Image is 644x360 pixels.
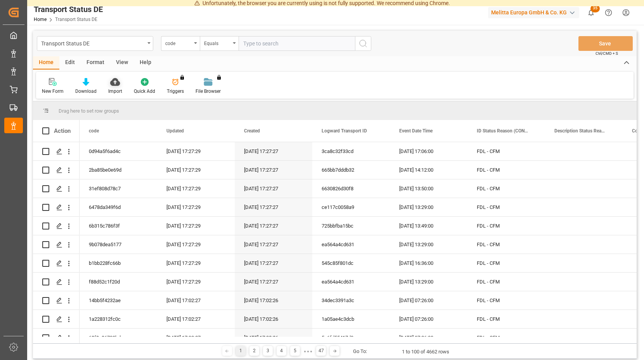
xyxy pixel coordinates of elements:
[235,254,312,272] div: [DATE] 17:27:27
[41,38,145,48] div: Transport Status DE
[390,217,467,235] div: [DATE] 13:49:00
[390,161,467,179] div: [DATE] 14:12:00
[157,291,235,310] div: [DATE] 17:02:27
[467,198,545,216] div: FDL - CFM
[312,198,390,216] div: ce117c0058a9
[80,217,157,235] div: 6b315c786f3f
[467,179,545,198] div: FDL - CFM
[204,38,230,47] div: Equals
[399,128,433,134] span: Event Date Time
[235,291,312,310] div: [DATE] 17:02:26
[467,142,545,160] div: FDL - CFM
[390,235,467,254] div: [DATE] 13:29:00
[235,235,312,254] div: [DATE] 17:27:27
[582,4,600,21] button: show 35 new notifications
[488,7,579,18] div: Melitta Europa GmbH & Co. KG
[239,36,355,51] input: Type to search
[80,310,157,328] div: 1a228312fc0c
[235,179,312,198] div: [DATE] 17:27:27
[54,127,71,134] div: Action
[277,346,286,356] div: 4
[316,346,326,356] div: 47
[108,88,122,95] div: Import
[33,273,80,291] div: Press SPACE to select this row.
[390,198,467,216] div: [DATE] 13:29:00
[34,17,47,22] a: Home
[467,329,545,347] div: FDL - CFM
[312,273,390,291] div: ea564a4cd631
[42,88,64,95] div: New Form
[596,50,618,56] span: Ctrl/CMD + S
[467,161,545,179] div: FDL - CFM
[165,38,192,47] div: code
[33,161,80,179] div: Press SPACE to select this row.
[89,128,99,134] span: code
[312,310,390,328] div: 1a05ae4c3dcb
[312,235,390,254] div: ea564a4cd631
[390,254,467,272] div: [DATE] 16:36:00
[467,310,545,328] div: FDL - CFM
[59,108,119,114] span: Drag here to set row groups
[80,142,157,160] div: 0d94a5f6ad4c
[157,310,235,328] div: [DATE] 17:02:27
[33,217,80,235] div: Press SPACE to select this row.
[33,310,80,329] div: Press SPACE to select this row.
[80,273,157,291] div: f88d52c1f20d
[80,179,157,198] div: 31ef808d78c7
[312,161,390,179] div: 665bb7dddb32
[312,142,390,160] div: 3ca8c32f33cd
[33,329,80,347] div: Press SPACE to select this row.
[80,254,157,272] div: b1bb228fc66b
[33,254,80,273] div: Press SPACE to select this row.
[578,36,633,51] button: Save
[600,4,617,21] button: Help Center
[312,291,390,310] div: 34dec3391a3c
[312,254,390,272] div: 545c85f801dc
[157,329,235,347] div: [DATE] 17:02:27
[312,329,390,347] div: 5c6fd55417d0
[235,142,312,160] div: [DATE] 17:27:27
[236,346,246,356] div: 1
[33,235,80,254] div: Press SPACE to select this row.
[477,128,529,134] span: ID Status Reason (CONCAT)
[467,291,545,310] div: FDL - CFM
[290,346,300,356] div: 5
[33,56,59,70] div: Home
[390,179,467,198] div: [DATE] 13:50:00
[157,179,235,198] div: [DATE] 17:27:29
[37,36,153,51] button: open menu
[33,142,80,161] div: Press SPACE to select this row.
[157,161,235,179] div: [DATE] 17:27:29
[33,291,80,310] div: Press SPACE to select this row.
[304,348,312,354] div: ● ● ●
[157,235,235,254] div: [DATE] 17:27:29
[322,128,367,134] span: Logward Transport ID
[235,161,312,179] div: [DATE] 17:27:27
[80,198,157,216] div: 6478da349f6d
[390,273,467,291] div: [DATE] 13:29:00
[590,5,600,12] span: 35
[554,128,606,134] span: Description Status Reason
[200,36,239,51] button: open menu
[467,273,545,291] div: FDL - CFM
[161,36,200,51] button: open menu
[80,235,157,254] div: 9b078dea5177
[80,291,157,310] div: 14bb5f4232ae
[312,217,390,235] div: 725bbfba15bc
[390,329,467,347] div: [DATE] 07:26:00
[157,142,235,160] div: [DATE] 17:27:29
[390,142,467,160] div: [DATE] 17:06:00
[34,3,103,15] div: Transport Status DE
[59,56,81,70] div: Edit
[157,217,235,235] div: [DATE] 17:27:29
[134,88,155,95] div: Quick Add
[235,273,312,291] div: [DATE] 17:27:27
[75,88,97,95] div: Download
[467,254,545,272] div: FDL - CFM
[488,5,582,20] button: Melitta Europa GmbH & Co. KG
[81,56,110,70] div: Format
[263,346,273,356] div: 3
[157,254,235,272] div: [DATE] 17:27:29
[244,128,260,134] span: Created
[467,217,545,235] div: FDL - CFM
